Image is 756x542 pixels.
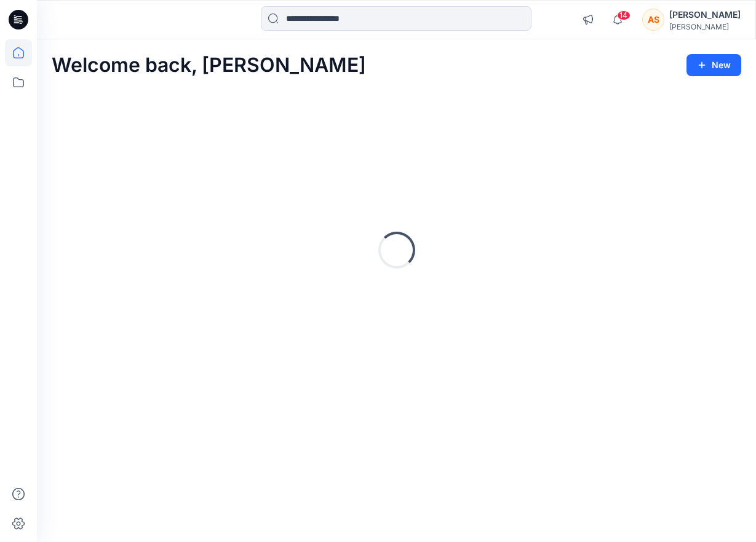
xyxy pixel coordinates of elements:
[642,9,664,31] div: AS
[669,7,741,22] div: [PERSON_NAME]
[669,22,741,31] div: [PERSON_NAME]
[617,10,631,20] span: 14
[52,54,366,77] h2: Welcome back, [PERSON_NAME]
[686,54,741,76] button: New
